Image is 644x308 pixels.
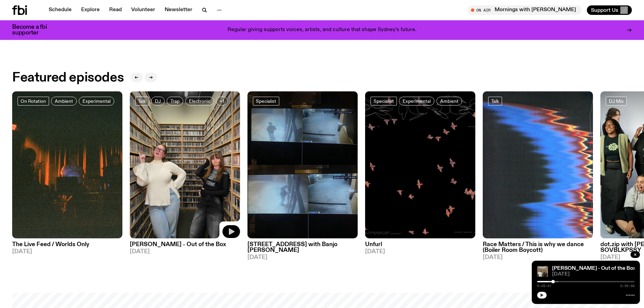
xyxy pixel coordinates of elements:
[220,99,224,104] span: +1
[12,24,55,36] h3: Become a fbi supporter
[436,97,462,105] a: Ambient
[620,284,635,288] span: 0:59:58
[151,97,165,105] a: DJ
[609,99,624,104] span: DJ Mix
[130,242,240,247] h3: [PERSON_NAME] - Out of the Box
[135,97,149,105] a: Talk
[403,99,431,104] span: Experimental
[374,99,394,104] span: Specialist
[537,284,551,288] span: 0:09:47
[587,5,632,15] button: Support Us
[247,242,358,253] h3: [STREET_ADDRESS] with Banjo [PERSON_NAME]
[552,266,636,271] a: [PERSON_NAME] - Out of the Box
[468,5,581,15] button: On AirMornings with [PERSON_NAME]
[440,99,458,104] span: Ambient
[185,97,214,105] a: Electronic
[170,99,180,104] span: Trap
[365,238,475,255] a: Unfurl[DATE]
[491,99,499,104] span: Talk
[55,99,73,104] span: Ambient
[167,97,183,105] a: Trap
[256,99,276,104] span: Specialist
[12,238,122,255] a: The Live Feed / Worlds Only[DATE]
[483,238,593,260] a: Race Matters / This is why we dance (Boiler Room Boycott)[DATE]
[247,255,358,260] span: [DATE]
[12,249,122,255] span: [DATE]
[228,27,416,33] p: Regular giving supports voices, artists, and culture that shape Sydney’s future.
[606,97,627,105] a: DJ Mix
[483,255,593,260] span: [DATE]
[399,97,434,105] a: Experimental
[247,238,358,260] a: [STREET_ADDRESS] with Banjo [PERSON_NAME][DATE]
[537,266,548,277] img: https://media.fbi.radio/images/IMG_7702.jpg
[253,97,279,105] a: Specialist
[138,99,146,104] span: Talk
[591,7,618,13] span: Support Us
[552,272,635,277] span: [DATE]
[127,5,159,15] a: Volunteer
[79,97,114,105] a: Experimental
[77,5,104,15] a: Explore
[189,99,210,104] span: Electronic
[130,238,240,255] a: [PERSON_NAME] - Out of the Box[DATE]
[216,97,228,105] button: +1
[483,91,593,238] img: A spectral view of a waveform, warped and glitched
[12,91,122,238] img: A grainy film image of shadowy band figures on stage, with red light behind them
[161,5,196,15] a: Newsletter
[365,242,475,247] h3: Unfurl
[130,249,240,255] span: [DATE]
[483,242,593,253] h3: Race Matters / This is why we dance (Boiler Room Boycott)
[155,99,161,104] span: DJ
[365,249,475,255] span: [DATE]
[45,5,76,15] a: Schedule
[105,5,126,15] a: Read
[12,242,122,247] h3: The Live Feed / Worlds Only
[51,97,77,105] a: Ambient
[488,97,502,105] a: Talk
[12,72,124,84] h2: Featured episodes
[18,97,49,105] a: On Rotation
[21,99,46,104] span: On Rotation
[371,97,397,105] a: Specialist
[82,99,111,104] span: Experimental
